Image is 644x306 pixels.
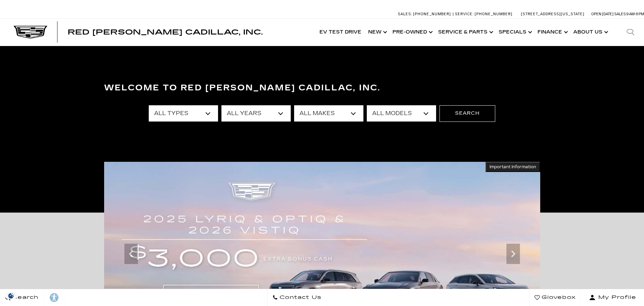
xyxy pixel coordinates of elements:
button: Open user profile menu [581,289,644,306]
a: Finance [534,19,570,46]
a: Pre-Owned [389,19,435,46]
span: Red [PERSON_NAME] Cadillac, Inc. [68,28,263,36]
section: Click to Open Cookie Consent Modal [3,292,19,299]
button: Search [439,105,495,122]
span: [PHONE_NUMBER] [475,12,512,16]
a: Contact Us [267,289,327,306]
div: Previous [124,244,138,264]
a: Service: [PHONE_NUMBER] [453,12,514,16]
select: Filter by make [294,105,363,122]
a: About Us [570,19,610,46]
span: Contact Us [278,293,321,302]
span: Important Information [490,164,536,170]
span: [PHONE_NUMBER] [413,12,451,16]
a: Specials [495,19,534,46]
a: Red [PERSON_NAME] Cadillac, Inc. [68,29,263,36]
select: Filter by model [367,105,436,122]
a: Service & Parts [435,19,495,46]
a: New [365,19,389,46]
span: Sales: [398,12,412,16]
select: Filter by year [221,105,291,122]
div: Next [506,244,520,264]
img: Cadillac Dark Logo with Cadillac White Text [14,26,47,39]
h3: Welcome to Red [PERSON_NAME] Cadillac, Inc. [104,81,540,95]
span: Open [DATE] [591,12,614,16]
span: My Profile [596,293,636,302]
button: Important Information [485,162,540,172]
select: Filter by type [149,105,218,122]
a: Sales: [PHONE_NUMBER] [398,12,453,16]
img: Opt-Out Icon [3,292,19,299]
a: [STREET_ADDRESS][US_STATE] [521,12,585,16]
span: 9 AM-6 PM [626,12,644,16]
a: Glovebox [529,289,581,306]
span: Glovebox [540,293,576,302]
a: EV Test Drive [316,19,365,46]
span: Sales: [614,12,626,16]
span: Service: [455,12,474,16]
span: Search [10,293,39,302]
